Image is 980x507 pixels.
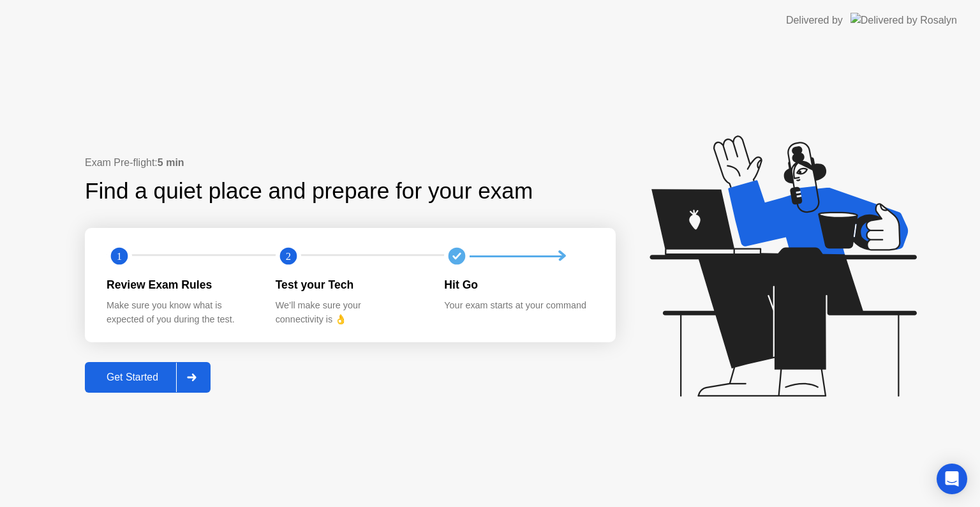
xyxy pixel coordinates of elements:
[937,464,967,494] div: Open Intercom Messenger
[276,276,424,293] div: Test your Tech
[444,299,593,313] div: Your exam starts at your command
[85,362,211,393] button: Get Started
[158,157,184,168] b: 5 min
[286,250,291,262] text: 2
[107,276,255,293] div: Review Exam Rules
[444,276,593,293] div: Hit Go
[276,299,424,326] div: We’ll make sure your connectivity is 👌
[85,174,535,208] div: Find a quiet place and prepare for your exam
[89,372,176,383] div: Get Started
[117,250,122,262] text: 1
[786,13,843,28] div: Delivered by
[107,299,255,326] div: Make sure you know what is expected of you during the test.
[850,13,957,27] img: Delivered by Rosalyn
[85,155,616,170] div: Exam Pre-flight:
